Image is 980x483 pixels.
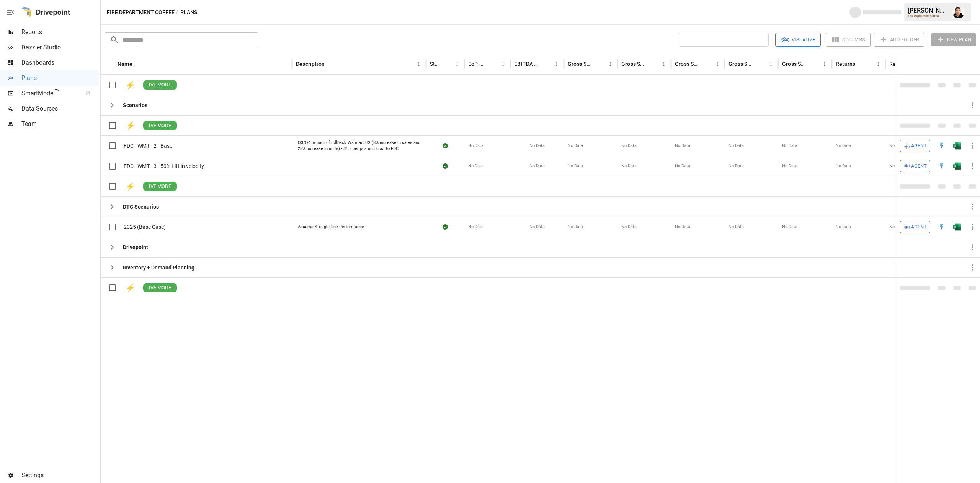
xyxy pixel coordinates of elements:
button: Returns column menu [873,59,884,69]
span: No Data [728,224,744,230]
div: Open in Quick Edit [938,142,946,150]
button: Gross Sales column menu [605,59,616,69]
span: No Data [529,163,545,169]
div: Gross Sales: Retail [782,61,808,67]
button: Sort [325,59,336,69]
span: 2025 (Base Case) [124,223,166,231]
span: Data Sources [21,104,99,113]
span: No Data [836,143,851,149]
div: Returns: DTC Online [889,61,915,67]
span: No Data [621,163,637,169]
button: Gross Sales: Wholesale column menu [766,59,776,69]
div: Open in Excel [953,223,961,231]
span: SmartModel [21,89,77,98]
span: Agent [911,142,927,150]
span: No Data [621,224,637,230]
div: Assume Straight-line Performance [298,224,364,230]
div: Sync complete [443,223,448,231]
button: Agent [900,140,930,152]
button: Sort [755,59,766,69]
div: Gross Sales [568,61,593,67]
span: No Data [728,163,744,169]
div: [PERSON_NAME] [908,7,948,14]
div: Open in Excel [953,162,961,170]
span: No Data [468,143,483,149]
div: ⚡ [124,281,137,295]
button: Sort [594,59,605,69]
img: g5qfjXmAAAAABJRU5ErkJggg== [953,162,961,170]
button: Sort [969,59,980,69]
span: Plans [21,73,99,83]
span: No Data [675,224,690,230]
span: Dazzler Studio [21,43,99,52]
span: No Data [468,224,483,230]
div: ⚡ [124,119,137,132]
span: No Data [782,224,797,230]
span: LIVE MODEL [143,284,177,292]
span: LIVE MODEL [143,183,177,190]
button: Columns [826,33,871,47]
span: No Data [675,163,690,169]
span: LIVE MODEL [143,122,177,129]
span: Agent [911,223,927,232]
button: Add Folder [874,33,924,47]
div: Name [118,61,132,67]
button: Sort [133,59,144,69]
button: New Plan [931,33,976,46]
button: Francisco Sanchez [948,2,969,23]
img: Francisco Sanchez [952,6,965,18]
b: Drivepoint [123,243,148,251]
div: Gross Sales: Wholesale [728,61,754,67]
button: Gross Sales: Retail column menu [819,59,830,69]
span: No Data [568,143,583,149]
span: FDC - WMT - 2 - Base [124,142,172,150]
div: Fire Department Coffee [908,14,948,18]
span: No Data [468,163,483,169]
button: Sort [701,59,712,69]
button: EoP Cash column menu [498,59,508,69]
img: g5qfjXmAAAAABJRU5ErkJggg== [953,142,961,150]
img: g5qfjXmAAAAABJRU5ErkJggg== [953,223,961,231]
span: No Data [836,224,851,230]
div: ⚡ [124,180,137,193]
img: quick-edit-flash.b8aec18c.svg [938,142,946,150]
span: No Data [782,163,797,169]
div: Sync complete [443,162,448,170]
span: Settings [21,471,99,480]
b: Scenarios [123,101,147,109]
span: Team [21,119,99,129]
div: Gross Sales: Marketplace [675,61,701,67]
div: Sync complete [443,142,448,150]
span: FDC - WMT - 3 - 50% Lift in velocity [124,162,204,170]
span: LIVE MODEL [143,82,177,89]
span: No Data [889,143,905,149]
button: Agent [900,221,930,233]
span: No Data [529,224,545,230]
span: No Data [529,143,545,149]
div: Description [296,61,325,67]
button: Sort [808,59,819,69]
div: Open in Quick Edit [938,162,946,170]
button: Sort [487,59,498,69]
span: No Data [568,224,583,230]
button: EBITDA Margin column menu [551,59,562,69]
button: Fire Department Coffee [107,8,175,17]
button: Sort [648,59,658,69]
div: Returns [836,61,855,67]
div: ⚡ [124,78,137,92]
span: No Data [836,163,851,169]
button: Gross Sales: DTC Online column menu [658,59,669,69]
button: Gross Sales: Marketplace column menu [712,59,723,69]
b: Inventory + Demand Planning [123,264,194,271]
img: quick-edit-flash.b8aec18c.svg [938,162,946,170]
button: Sort [541,59,551,69]
span: Reports [21,28,99,37]
button: Description column menu [413,59,424,69]
span: ™ [55,88,60,97]
span: Agent [911,162,927,171]
span: No Data [621,143,637,149]
button: Visualize [775,33,821,47]
span: No Data [782,143,797,149]
div: EoP Cash [468,61,486,67]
